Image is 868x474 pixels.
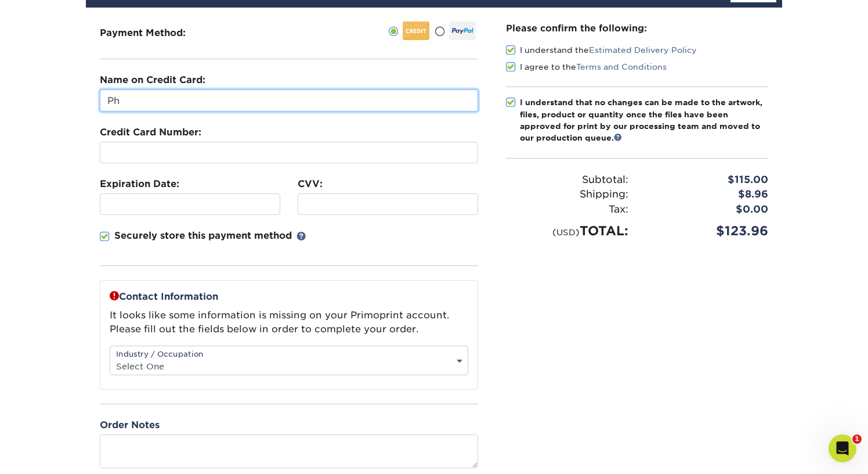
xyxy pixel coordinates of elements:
div: $123.96 [637,221,777,240]
label: Credit Card Number: [100,125,201,139]
span: 1 [852,435,862,444]
div: $115.00 [637,173,777,188]
iframe: Secure card number input frame [105,147,473,158]
h3: Payment Method: [100,27,214,38]
div: I understand that no changes can be made to the artwork, files, product or quantity once the file... [520,96,768,144]
label: CVV: [298,177,323,191]
label: Order Notes [100,418,160,432]
p: Contact Information [110,290,468,304]
div: TOTAL: [497,221,637,240]
a: Estimated Delivery Policy [589,45,697,55]
label: Expiration Date: [100,177,179,191]
iframe: Secure expiration date input frame [105,199,275,210]
label: I agree to the [506,61,667,73]
div: Subtotal: [497,173,637,188]
p: Securely store this payment method [114,229,292,243]
p: It looks like some information is missing on your Primoprint account. Please fill out the fields ... [110,308,468,336]
div: $0.00 [637,202,777,217]
small: (USD) [552,227,580,237]
label: I understand the [506,44,697,56]
div: Shipping: [497,187,637,202]
div: Please confirm the following: [506,21,768,35]
div: $8.96 [637,187,777,202]
a: Terms and Conditions [576,62,667,71]
div: Tax: [497,202,637,217]
label: Name on Credit Card: [100,73,205,87]
iframe: Secure CVC input frame [303,199,473,210]
iframe: Intercom live chat [829,435,856,462]
input: First & Last Name [100,89,478,112]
